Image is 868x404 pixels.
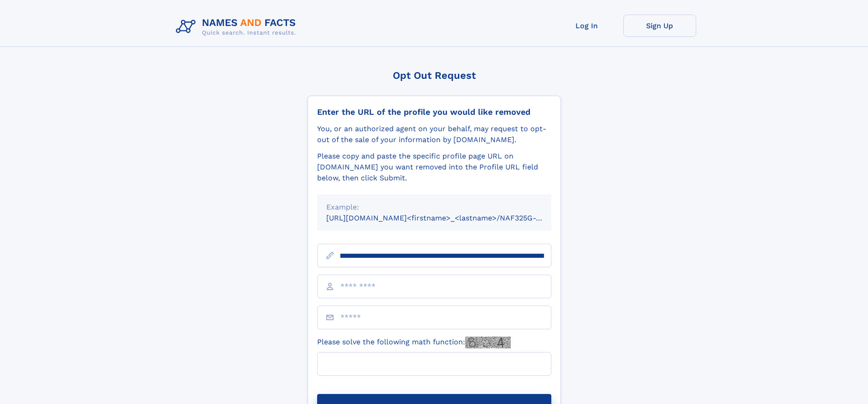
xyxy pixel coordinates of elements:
[326,202,542,213] div: Example:
[317,123,551,145] div: You, or an authorized agent on your behalf, may request to opt-out of the sale of your informatio...
[317,107,551,117] div: Enter the URL of the profile you would like removed
[326,214,569,222] small: [URL][DOMAIN_NAME]<firstname>_<lastname>/NAF325G-xxxxxxxx
[172,15,303,39] img: Logo Names and Facts
[550,15,623,37] a: Log In
[317,151,551,184] div: Please copy and paste the specific profile page URL on [DOMAIN_NAME] you want removed into the Pr...
[308,70,561,81] div: Opt Out Request
[317,337,511,348] label: Please solve the following math function:
[623,15,696,37] a: Sign Up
